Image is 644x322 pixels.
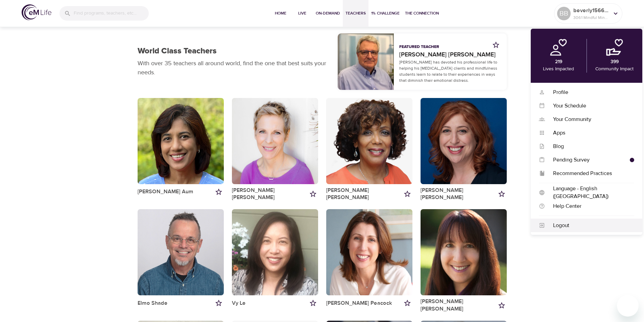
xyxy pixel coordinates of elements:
div: Help Center [545,202,634,210]
button: Add to my favorites [308,189,318,199]
p: 219 [555,58,562,66]
span: The Connection [405,10,439,17]
span: Teachers [345,10,366,17]
div: Profile [545,89,634,96]
a: [PERSON_NAME] Peacock [326,300,392,307]
a: [PERSON_NAME] [PERSON_NAME] [399,50,501,59]
div: Language - English ([GEOGRAPHIC_DATA]) [545,185,634,200]
button: Add to my favorites [402,189,412,199]
button: Add to my favorites [214,298,224,308]
div: Blog [545,143,634,150]
img: personal.png [550,39,567,56]
h1: World Class Teachers [138,46,217,56]
button: Add to my favorites [497,300,507,311]
div: Recommended Practices [545,170,634,177]
p: [PERSON_NAME] has devoted his professional life to helping his [MEDICAL_DATA] clients and mindful... [399,59,501,83]
p: Community Impact [595,66,634,73]
a: [PERSON_NAME] [PERSON_NAME] [326,187,402,201]
img: community.png [606,39,623,56]
button: Add to my favorites [214,187,224,197]
a: [PERSON_NAME] Aum [138,188,193,195]
p: Featured Teacher [399,44,439,50]
span: Home [272,10,289,17]
span: On-Demand [316,10,340,17]
a: [PERSON_NAME] [PERSON_NAME] [421,187,497,201]
input: Find programs, teachers, etc... [74,6,149,21]
p: 399 [611,58,619,66]
div: Pending Survey [545,156,630,164]
button: Add to my favorites [497,189,507,199]
a: [PERSON_NAME] [PERSON_NAME] [232,187,308,201]
button: Add to my favorites [491,40,501,50]
a: Elmo Shade [138,300,168,307]
button: Add to my favorites [402,298,412,308]
img: logo [22,4,51,20]
p: beverly1566334941 [573,6,609,15]
button: Add to my favorites [308,298,318,308]
a: Vy Le [232,300,246,307]
div: BB [557,7,571,20]
div: Logout [545,222,634,229]
div: Apps [545,129,634,137]
span: Live [294,10,310,17]
p: With over 35 teachers all around world, find the one that best suits your needs. [138,59,330,77]
div: Your Schedule [545,102,634,110]
span: 1% Challenge [371,10,400,17]
p: 3061 Mindful Minutes [573,15,609,21]
div: Your Community [545,116,634,123]
iframe: Button to launch messaging window [617,295,639,317]
p: Lives Impacted [543,66,574,73]
a: [PERSON_NAME] [PERSON_NAME] [421,298,497,313]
